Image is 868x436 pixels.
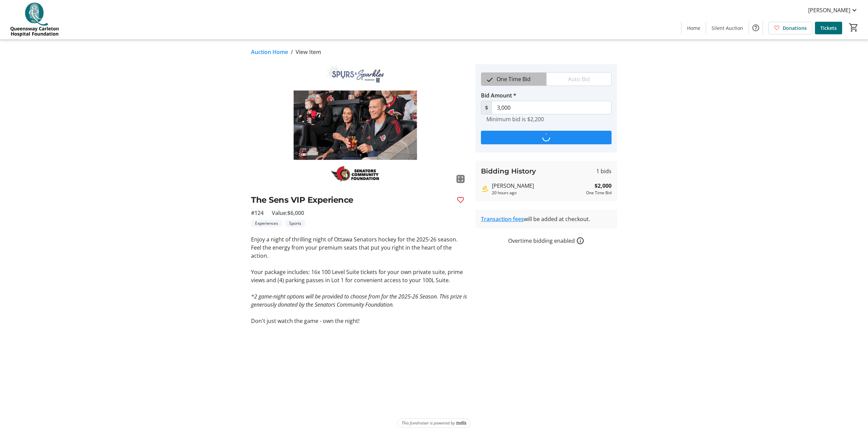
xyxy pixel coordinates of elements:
[251,293,467,308] em: *2 game-night options will be provided to choose from for the 2025-26 Season. This prize is gener...
[454,193,467,207] button: Favourite
[481,91,516,99] label: Bid Amount *
[481,215,612,223] div: will be added at checkout.
[492,190,583,196] div: 20 hours ago
[492,182,583,190] div: [PERSON_NAME]
[291,48,293,56] span: /
[296,48,321,56] span: View Item
[481,166,536,176] h3: Bidding History
[486,116,544,123] tr-hint: Minimum bid is $2,200
[4,3,65,37] img: QCH Foundation's Logo
[687,24,700,32] span: Home
[815,22,842,34] a: Tickets
[576,237,584,245] a: How overtime bidding works for silent auctions
[768,22,812,34] a: Donations
[586,190,612,196] div: One Time Bid
[749,21,763,35] button: Help
[251,220,282,227] tr-label-badge: Experiences
[706,22,749,34] a: Silent Auction
[456,175,465,183] mat-icon: fullscreen
[251,64,467,186] img: Image
[712,24,743,32] span: Silent Auction
[251,209,264,217] span: #124
[596,167,612,175] span: 1 bids
[285,220,305,227] tr-label-badge: Sports
[402,420,455,426] span: This fundraiser is powered by
[803,5,864,16] button: [PERSON_NAME]
[595,182,612,190] strong: $2,000
[251,268,467,284] p: Your package includes: 16x 100 Level Suite tickets for your own private suite, prime views and (4...
[251,48,288,56] a: Auction Home
[808,6,850,14] span: [PERSON_NAME]
[251,317,467,325] p: Don't just watch the game - own the night!
[251,235,467,260] p: Enjoy a night of thrilling night of Ottawa Senators hockey for the 2025-26 season. Feel the energ...
[251,194,451,206] h2: The Sens VIP Experience
[682,22,706,34] a: Home
[783,24,807,32] span: Donations
[456,421,466,425] img: Trellis Logo
[272,209,304,217] span: Value: $6,000
[848,21,860,34] button: Cart
[475,237,617,245] div: Overtime bidding enabled
[481,101,492,114] span: $
[481,185,489,193] mat-icon: Highest bid
[481,215,524,223] a: Transaction fees
[820,24,837,32] span: Tickets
